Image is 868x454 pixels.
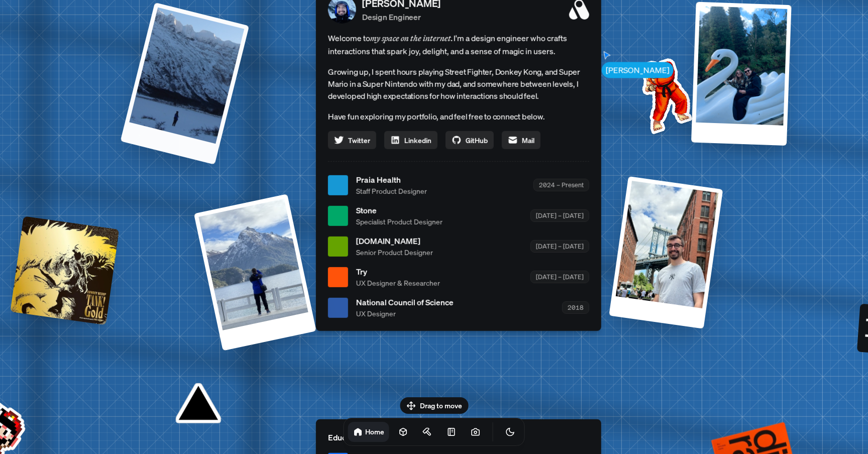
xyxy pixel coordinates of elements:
span: Stone [356,204,443,216]
span: Welcome to I'm a design engineer who crafts interactions that spark joy, delight, and a sense of ... [328,32,589,58]
button: Toggle Theme [500,422,520,442]
span: UX Designer & Researcher [356,278,440,288]
div: 2018 [562,301,589,314]
span: Linkedin [404,135,431,145]
a: Mail [502,131,540,149]
p: Have fun exploring my portfolio, and feel free to connect below. [328,110,589,123]
span: Senior Product Designer [356,247,433,258]
span: Specialist Product Designer [356,216,443,227]
span: GitHub [466,135,488,145]
em: my space on the internet. [370,33,454,43]
div: 2024 – Present [533,179,589,191]
a: GitHub [446,131,494,149]
span: Mail [522,135,534,145]
p: Growing up, I spent hours playing Street Fighter, Donkey Kong, and Super Mario in a Super Nintend... [328,66,589,102]
span: Praia Health [356,174,427,186]
p: Education [328,431,589,443]
span: Try [356,266,440,278]
img: Profile example [613,43,714,145]
span: Twitter [348,135,370,145]
a: Twitter [328,131,376,149]
span: [DOMAIN_NAME] [356,235,433,247]
div: [DATE] – [DATE] [530,240,589,253]
a: Home [348,422,389,442]
span: Staff Product Designer [356,186,427,196]
h1: Home [365,427,384,436]
span: UX Designer [356,308,454,319]
span: National Council of Science [356,296,454,308]
a: Linkedin [384,131,438,149]
p: Design Engineer [362,11,441,23]
div: [DATE] – [DATE] [530,271,589,283]
div: [DATE] – [DATE] [530,209,589,222]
